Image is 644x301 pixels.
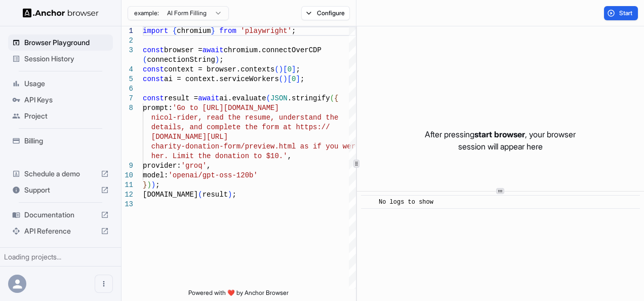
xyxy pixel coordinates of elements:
span: ( [266,94,270,102]
span: ( [198,191,202,199]
span: [ [283,65,287,73]
span: API Keys [24,95,109,105]
div: API Keys [8,92,113,108]
span: ) [283,75,287,83]
span: Browser Playground [24,37,109,48]
span: Session History [24,54,109,64]
span: ​ [366,197,371,207]
span: ( [143,56,147,64]
span: ; [292,27,296,35]
span: { [334,94,338,102]
div: 2 [122,36,133,46]
p: After pressing , your browser session will appear here [425,128,576,153]
span: Schedule a demo [24,169,97,179]
span: nicol-rider, read the resume, understand the [151,114,339,122]
span: start browser [474,129,525,139]
div: 1 [122,26,133,36]
span: 0 [292,75,296,83]
span: ; [300,75,304,83]
div: Session History [8,51,113,67]
div: Support [8,182,113,198]
span: const [143,75,164,83]
span: [DOMAIN_NAME][URL] [151,133,228,141]
span: } [211,27,215,35]
span: ] [296,75,300,83]
div: Loading projects... [4,252,117,262]
span: connectionString [147,56,215,64]
span: const [143,65,164,73]
div: Project [8,108,113,124]
div: 6 [122,84,133,94]
div: 9 [122,161,133,171]
span: Usage [24,79,109,89]
span: const [143,94,164,102]
span: 'groq' [181,162,207,170]
span: No logs to show [379,199,433,206]
div: 10 [122,171,133,180]
span: Project [24,111,109,121]
span: ( [279,75,283,83]
span: ; [232,191,236,199]
span: Support [24,185,97,195]
span: [ [288,75,292,83]
span: 'Go to [URL][DOMAIN_NAME] [173,104,279,112]
span: ) [147,181,151,189]
span: ) [279,65,283,73]
span: provider: [143,162,181,170]
span: { [173,27,177,35]
span: 'openai/gpt-oss-120b' [168,171,257,179]
span: her. Limit the donation to $10.' [151,152,288,160]
span: await [198,94,219,102]
span: ) [215,56,219,64]
div: API Reference [8,223,113,239]
button: Open menu [95,275,113,293]
span: } [143,181,147,189]
span: charity-donation-form/preview.html as if you were [151,142,360,150]
span: result = [164,94,198,102]
span: Start [619,9,633,17]
span: [DOMAIN_NAME] [143,191,198,199]
span: details, and complete the form at https:// [151,123,330,131]
div: 11 [122,180,133,190]
span: Powered with ❤️ by Anchor Browser [188,289,289,301]
span: browser = [164,46,203,54]
span: , [288,152,292,160]
span: ai = context.serviceWorkers [164,75,279,83]
span: ) [151,181,155,189]
span: ( [330,94,334,102]
div: 5 [122,74,133,84]
span: , [207,162,211,170]
span: chromium [177,27,211,35]
div: Schedule a demo [8,166,113,182]
div: 4 [122,65,133,74]
span: example: [134,9,159,17]
span: const [143,46,164,54]
button: Configure [301,6,350,20]
div: 13 [122,200,133,209]
span: .stringify [288,94,330,102]
div: 8 [122,103,133,113]
span: JSON [270,94,288,102]
span: await [203,46,224,54]
div: 7 [122,94,133,103]
div: 3 [122,46,133,55]
span: 0 [288,65,292,73]
span: prompt: [143,104,173,112]
span: Billing [24,136,109,146]
span: chromium.connectOverCDP [224,46,321,54]
div: Usage [8,76,113,92]
span: ai.evaluate [219,94,266,102]
span: ) [228,191,232,199]
div: Billing [8,133,113,149]
span: model: [143,171,168,179]
img: Anchor Logo [23,8,99,18]
div: Documentation [8,207,113,223]
span: result [203,191,228,199]
span: from [219,27,236,35]
span: context = browser.contexts [164,65,274,73]
span: ( [274,65,278,73]
span: API Reference [24,226,97,236]
span: import [143,27,168,35]
div: 12 [122,190,133,200]
span: ] [292,65,296,73]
